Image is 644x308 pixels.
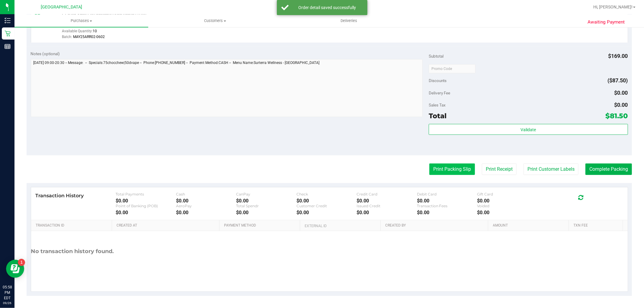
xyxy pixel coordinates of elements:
[176,210,236,215] div: $0.00
[477,192,537,196] div: Gift Card
[296,210,357,215] div: $0.00
[608,53,628,59] span: $169.00
[357,210,417,215] div: $0.00
[574,223,620,228] a: Txn Fee
[3,301,12,305] p: 09/26
[417,192,477,196] div: Debit Card
[18,259,25,266] iframe: Resource center unread badge
[296,198,357,204] div: $0.00
[429,90,450,95] span: Delivery Fee
[477,204,537,208] div: Voided
[296,204,357,208] div: Customer Credit
[429,124,628,135] button: Validate
[31,51,60,56] span: Notes (optional)
[385,223,486,228] a: Created By
[6,260,24,278] iframe: Resource center
[429,54,444,59] span: Subtotal
[585,164,632,175] button: Complete Packing
[417,204,477,208] div: Transaction Fees
[5,43,11,49] inline-svg: Reports
[417,198,477,204] div: $0.00
[176,192,236,196] div: Cash
[176,198,236,204] div: $0.00
[417,210,477,215] div: $0.00
[477,198,537,204] div: $0.00
[357,204,417,208] div: Issued Credit
[588,19,625,26] span: Awaiting Payment
[224,223,298,228] a: Payment Method
[429,112,447,120] span: Total
[116,204,176,208] div: Point of Banking (POB)
[236,192,296,196] div: CanPay
[429,103,446,107] span: Sales Tax
[429,64,476,73] input: Promo Code
[524,164,578,175] button: Print Customer Labels
[292,5,363,11] div: Order detail saved successfully
[236,198,296,204] div: $0.00
[149,18,282,24] span: Customers
[608,77,628,84] span: ($87.50)
[116,198,176,204] div: $0.00
[429,75,447,86] span: Discounts
[62,27,215,39] div: Available Quantity:
[176,204,236,208] div: AeroPay
[493,223,567,228] a: Amount
[482,164,517,175] button: Print Receipt
[93,29,97,33] span: 10
[116,192,176,196] div: Total Payments
[14,18,148,24] span: Purchases
[236,204,296,208] div: Total Spendr
[429,164,475,175] button: Print Packing Slip
[62,35,72,39] span: Batch:
[282,14,416,27] a: Deliveries
[36,223,110,228] a: Transaction ID
[296,192,357,196] div: Check
[236,210,296,215] div: $0.00
[5,30,11,37] inline-svg: Retail
[5,17,11,24] inline-svg: Inventory
[73,35,105,39] span: MAY25ARR02-0602
[117,223,217,228] a: Created At
[41,5,82,10] span: [GEOGRAPHIC_DATA]
[3,284,12,301] p: 05:58 PM EDT
[300,220,380,231] th: External ID
[614,102,628,108] span: $0.00
[593,5,633,9] span: Hi, [PERSON_NAME]!
[31,231,114,272] div: No transaction history found.
[357,192,417,196] div: Credit Card
[614,90,628,96] span: $0.00
[357,198,417,204] div: $0.00
[606,112,628,120] span: $81.50
[332,18,365,24] span: Deliveries
[14,14,148,27] a: Purchases
[521,127,536,132] span: Validate
[116,210,176,215] div: $0.00
[477,210,537,215] div: $0.00
[148,14,282,27] a: Customers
